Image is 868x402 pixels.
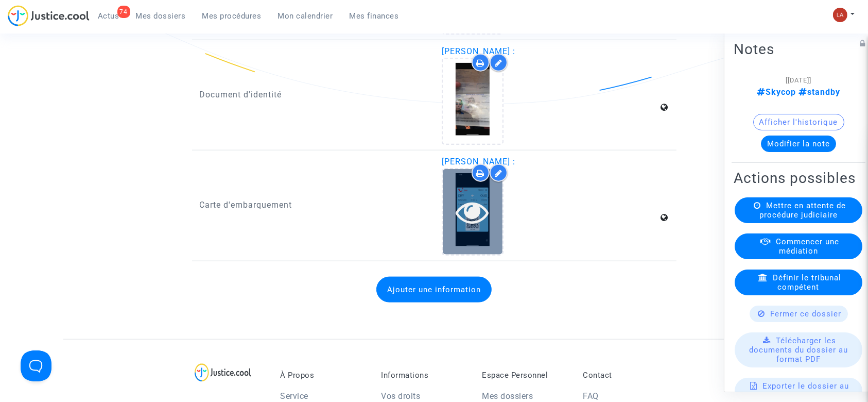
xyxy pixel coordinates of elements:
[341,8,407,24] a: Mes finances
[194,8,270,24] a: Mes procédures
[195,363,252,382] img: logo-lg.svg
[442,46,515,56] span: [PERSON_NAME] :
[776,237,839,256] span: Commencer une médiation
[482,391,533,401] a: Mes dossiers
[734,169,863,187] h2: Actions possibles
[749,336,848,364] span: Télécharger les documents du dossier au format PDF
[796,87,840,97] span: standby
[771,309,842,319] span: Fermer ce dossier
[280,391,308,401] a: Service
[734,40,863,58] h2: Notes
[21,350,51,381] iframe: Help Scout Beacon - Open
[90,8,128,24] a: 74Actus
[280,371,366,380] p: À Propos
[376,277,492,303] button: Ajouter une information
[786,76,811,84] span: [[DATE]]
[200,88,427,101] p: Document d'identité
[98,11,119,21] span: Actus
[482,371,567,380] p: Espace Personnel
[442,157,515,166] span: [PERSON_NAME] :
[278,11,333,21] span: Mon calendrier
[773,273,841,292] span: Définir le tribunal compétent
[128,8,194,24] a: Mes dossiers
[763,381,849,400] span: Exporter le dossier au format Excel
[381,371,466,380] p: Informations
[759,201,846,220] span: Mettre en attente de procédure judiciaire
[200,198,427,211] p: Carte d'embarquement
[350,11,399,21] span: Mes finances
[761,136,836,152] button: Modifier la note
[381,391,420,401] a: Vos droits
[117,6,130,18] div: 74
[583,391,599,401] a: FAQ
[8,5,90,26] img: jc-logo.svg
[136,11,186,21] span: Mes dossiers
[753,114,844,130] button: Afficher l'historique
[833,8,847,22] img: 3f9b7d9779f7b0ffc2b90d026f0682a9
[583,371,668,380] p: Contact
[270,8,341,24] a: Mon calendrier
[202,11,262,21] span: Mes procédures
[757,87,796,97] span: Skycop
